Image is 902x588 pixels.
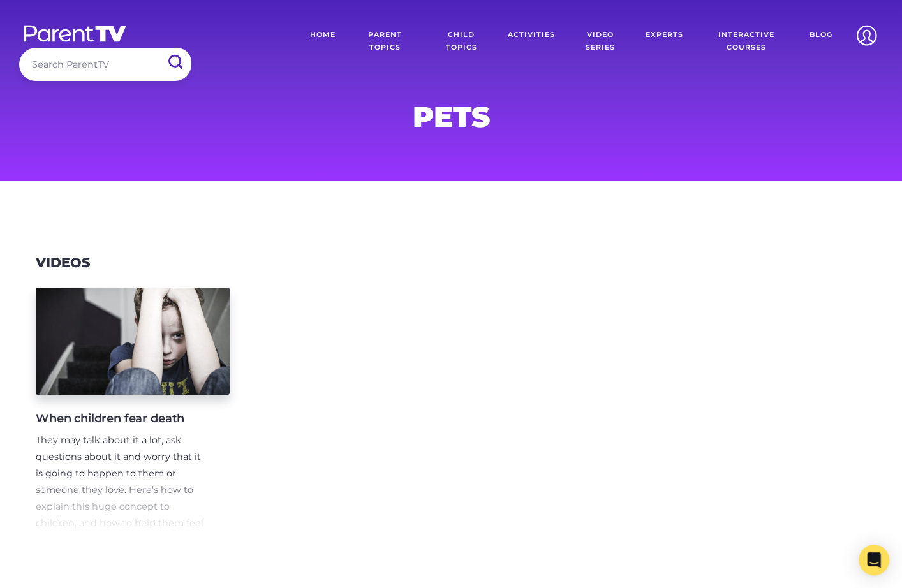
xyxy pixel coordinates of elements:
[859,545,889,575] div: Open Intercom Messenger
[693,19,800,64] a: Interactive Courses
[36,410,209,427] h4: When children fear death
[144,104,758,129] h1: pets
[565,19,636,64] a: Video Series
[345,19,425,64] a: Parent Topics
[36,432,209,564] p: They may talk about it a lot, ask questions about it and worry that it is going to happen to them...
[425,19,498,64] a: Child Topics
[36,288,230,533] a: When children fear death They may talk about it a lot, ask questions about it and worry that it i...
[36,255,90,271] h3: Videos
[300,19,345,64] a: Home
[636,19,693,64] a: Experts
[498,19,565,64] a: Activities
[850,19,883,52] img: Account
[800,19,842,64] a: Blog
[22,24,128,43] img: parenttv-logo-white.4c85aaf.svg
[158,48,191,77] input: Submit
[19,48,191,80] input: Search ParentTV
